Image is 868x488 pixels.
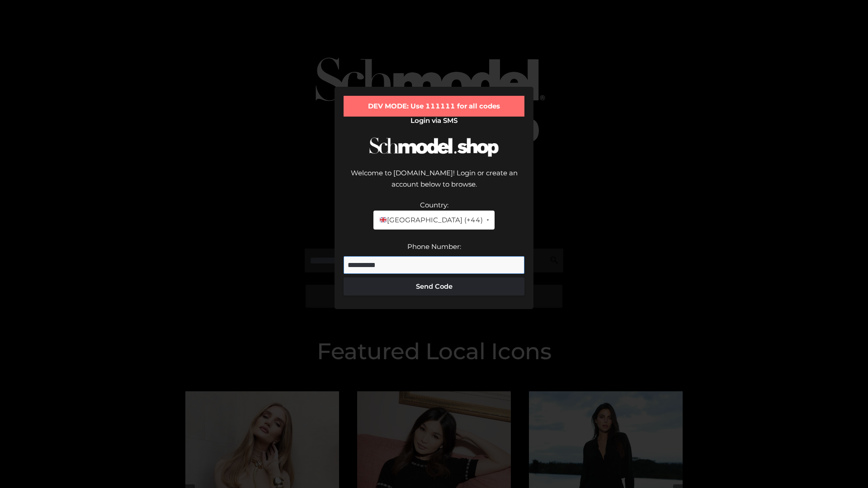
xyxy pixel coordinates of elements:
[344,167,524,199] div: Welcome to [DOMAIN_NAME]! Login or create an account below to browse.
[407,242,461,251] label: Phone Number:
[380,216,387,223] img: 🇬🇧
[366,129,502,165] img: Schmodel Logo
[420,201,448,209] label: Country:
[379,214,482,226] span: [GEOGRAPHIC_DATA] (+44)
[344,96,524,117] div: DEV MODE: Use 111111 for all codes
[344,277,524,296] button: Send Code
[344,117,524,125] h2: Login via SMS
